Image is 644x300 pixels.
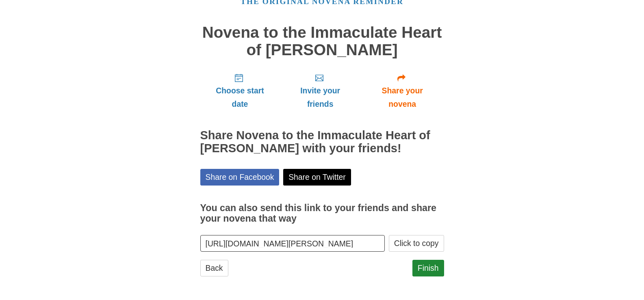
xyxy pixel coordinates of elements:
a: Invite your friends [280,67,360,115]
a: Finish [412,260,444,276]
span: Choose start date [208,84,272,111]
a: Choose start date [200,67,280,115]
h2: Share Novena to the Immaculate Heart of [PERSON_NAME] with your friends! [200,129,444,155]
a: Share your novena [361,67,444,115]
a: Share on Twitter [283,169,351,186]
span: Invite your friends [288,84,352,111]
a: Share on Facebook [200,169,280,186]
h1: Novena to the Immaculate Heart of [PERSON_NAME] [200,24,444,58]
span: Share your novena [369,84,436,111]
h3: You can also send this link to your friends and share your novena that way [200,203,444,224]
button: Click to copy [389,235,444,252]
a: Back [200,260,228,276]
